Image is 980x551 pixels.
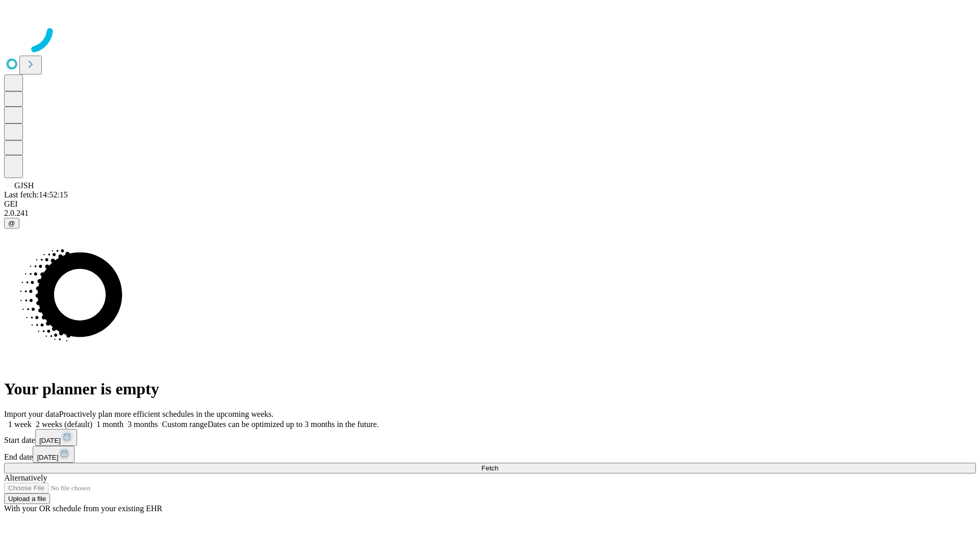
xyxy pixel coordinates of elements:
[208,420,379,429] span: Dates can be optimized up to 3 months in the future.
[128,420,158,429] span: 3 months
[4,463,976,473] button: Fetch
[4,209,976,218] div: 2.0.241
[4,380,976,398] h1: Your planner is empty
[481,464,498,472] span: Fetch
[14,181,34,190] span: GJSH
[35,429,77,446] button: [DATE]
[4,493,50,504] button: Upload a file
[33,446,75,463] button: [DATE]
[8,420,32,429] span: 1 week
[8,219,15,227] span: @
[162,420,207,429] span: Custom range
[96,420,124,429] span: 1 month
[4,410,59,418] span: Import your data
[59,410,274,418] span: Proactively plan more efficient schedules in the upcoming weeks.
[4,190,68,199] span: Last fetch: 14:52:15
[4,504,162,513] span: With your OR schedule from your existing EHR
[4,199,976,209] div: GEI
[37,454,58,461] span: [DATE]
[4,218,19,229] button: @
[36,420,92,429] span: 2 weeks (default)
[4,473,47,482] span: Alternatively
[4,446,976,463] div: End date
[4,429,976,446] div: Start date
[39,437,61,444] span: [DATE]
